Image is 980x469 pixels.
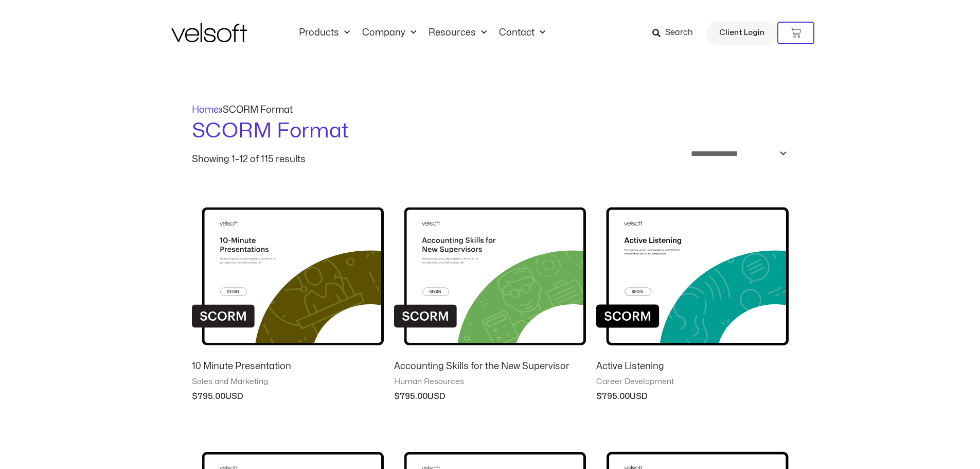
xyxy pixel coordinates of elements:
h2: Accounting Skills for the New Supervisor [394,360,586,372]
a: Client Login [706,21,777,45]
a: ResourcesMenu Toggle [422,27,493,39]
img: Accounting Skills for the New Supervisor [394,185,586,352]
bdi: 795.00 [394,392,427,401]
nav: Menu [293,27,551,39]
bdi: 795.00 [192,392,225,401]
a: ContactMenu Toggle [493,27,551,39]
span: SCORM Format [223,106,293,114]
img: Active Listening [596,185,788,352]
span: $ [394,392,400,401]
span: Career Development [596,377,788,387]
p: Showing 1–12 of 115 results [192,155,306,164]
a: Active Listening [596,360,788,377]
span: » [192,106,293,114]
span: Client Login [719,26,764,40]
span: $ [596,392,602,401]
a: Home [192,106,219,114]
span: Search [665,26,693,40]
img: 10 Minute Presentation [192,185,384,352]
h2: 10 Minute Presentation [192,360,384,372]
span: $ [192,392,198,401]
a: ProductsMenu Toggle [293,27,356,39]
a: Search [652,24,700,42]
a: 10 Minute Presentation [192,360,384,377]
span: Sales and Marketing [192,377,384,387]
select: Shop order [684,146,789,162]
h2: Active Listening [596,360,788,372]
h1: SCORM Format [192,117,789,146]
span: Human Resources [394,377,586,387]
img: Velsoft Training Materials [171,23,247,42]
a: Accounting Skills for the New Supervisor [394,360,586,377]
bdi: 795.00 [596,392,630,401]
a: CompanyMenu Toggle [356,27,422,39]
